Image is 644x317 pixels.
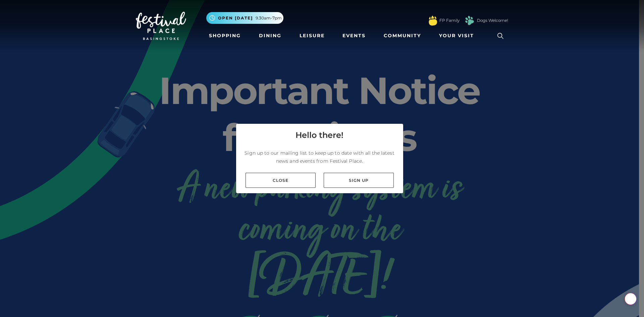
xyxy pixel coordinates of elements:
[246,173,316,188] a: Close
[241,149,398,165] p: Sign up to our mailing list to keep up to date with all the latest news and events from Festival ...
[256,15,282,21] span: 9.30am-7pm
[136,12,186,40] img: Festival Place Logo
[340,30,368,42] a: Events
[218,15,253,21] span: Open [DATE]
[436,30,480,42] a: Your Visit
[477,17,508,23] a: Dogs Welcome!
[256,30,284,42] a: Dining
[324,173,394,188] a: Sign up
[439,32,474,39] span: Your Visit
[296,129,343,141] h4: Hello there!
[206,12,283,24] button: Open [DATE] 9.30am-7pm
[381,30,424,42] a: Community
[439,17,460,23] a: FP Family
[297,30,327,42] a: Leisure
[206,30,244,42] a: Shopping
